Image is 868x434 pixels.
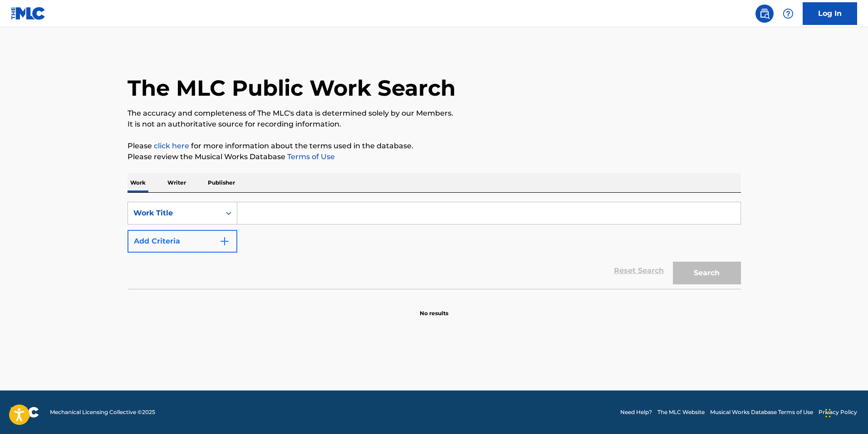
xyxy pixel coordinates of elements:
img: logo [11,407,39,418]
iframe: Chat Widget [823,390,868,434]
a: Terms of Use [285,152,335,161]
p: The accuracy and completeness of The MLC's data is determined solely by our Members. [128,108,741,119]
form: Search Form [128,202,741,289]
p: Writer [165,173,189,192]
a: Privacy Policy [819,408,857,416]
div: Help [779,5,797,23]
h1: The MLC Public Work Search [128,74,456,102]
p: Please for more information about the terms used in the database. [128,141,741,151]
a: Public Search [755,5,774,23]
img: help [783,8,794,19]
a: click here [154,141,189,150]
a: Log In [803,2,857,25]
div: Work Title [133,208,215,219]
img: 9d2ae6d4665cec9f34b9.svg [219,236,230,247]
button: Add Criteria [128,230,237,253]
p: It is not an authoritative source for recording information. [128,119,741,130]
span: Mechanical Licensing Collective © 2025 [50,408,155,416]
p: No results [420,298,448,317]
p: Work [128,173,148,192]
a: Need Help? [620,408,652,416]
a: The MLC Website [657,408,705,416]
a: Musical Works Database Terms of Use [710,408,813,416]
div: Drag [825,400,831,427]
img: MLC Logo [11,7,46,20]
p: Please review the Musical Works Database [128,151,741,162]
img: search [759,8,770,19]
p: Publisher [205,173,238,192]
